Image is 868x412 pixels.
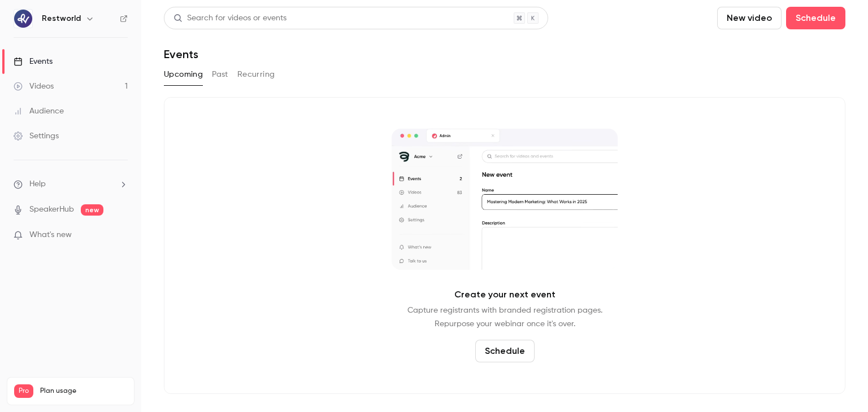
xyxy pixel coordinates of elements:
[475,340,535,362] button: Schedule
[786,7,845,29] button: Schedule
[237,65,275,84] button: Recurring
[173,12,287,24] div: Search for videos or events
[14,130,59,142] div: Settings
[14,178,128,190] li: help-dropdown-opener
[29,178,46,190] span: Help
[212,65,228,84] button: Past
[40,387,127,396] span: Plan usage
[29,204,74,216] a: SpeakerHub
[14,384,33,398] span: Pro
[14,81,54,92] div: Videos
[454,288,555,301] p: Create your next event
[717,7,782,29] button: New video
[14,10,32,28] img: Restworld
[81,204,103,216] span: new
[164,47,198,61] h1: Events
[407,304,602,331] p: Capture registrants with branded registration pages. Repurpose your webinar once it's over.
[164,65,203,84] button: Upcoming
[29,229,72,241] span: What's new
[14,106,64,117] div: Audience
[42,13,81,24] h6: Restworld
[14,56,53,67] div: Events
